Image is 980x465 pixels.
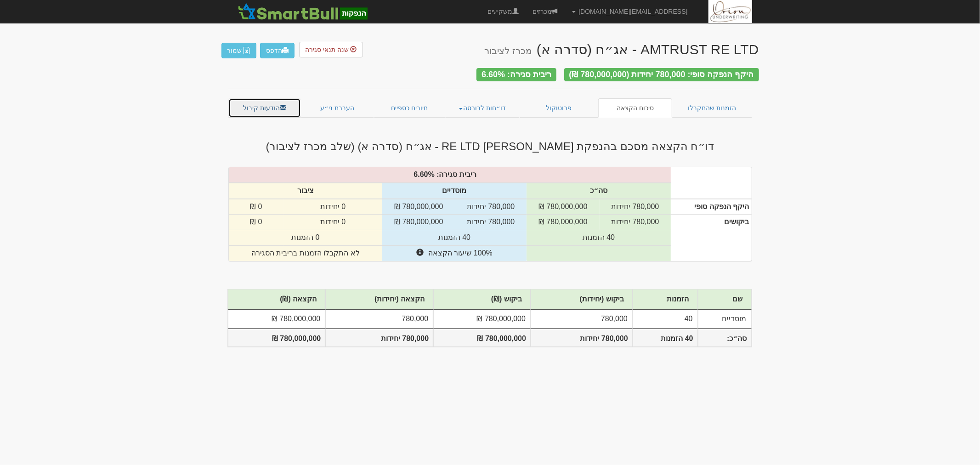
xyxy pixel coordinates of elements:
[228,98,301,118] a: הודעות קיבול
[436,170,476,178] strong: ריבית סגירה:
[235,2,370,21] img: SmartBull Logo
[633,310,698,329] td: 40
[229,199,284,215] td: 0 ₪
[301,98,374,118] a: העברת ני״ע
[455,199,527,215] td: 780,000 יחידות
[283,199,382,215] td: 0 יחידות
[698,310,752,329] td: מוסדיים
[325,289,433,310] th: הקצאה (יחידות)
[325,310,433,329] td: 780,000
[229,230,383,246] td: 0 הזמנות
[382,199,455,215] td: 780,000,000 ₪
[527,215,599,230] td: 780,000,000 ₪
[485,46,532,56] small: מכרז לציבור
[433,310,531,329] td: 780,000,000 ₪
[527,199,599,215] td: 780,000,000 ₪
[445,98,520,118] a: דו״חות לבורסה
[414,170,428,178] span: 6.60
[228,310,326,329] td: 780,000,000 ₪
[600,199,671,215] td: 780,000 יחידות
[224,170,676,180] div: %
[299,42,363,57] button: שנה תנאי סגירה
[600,215,671,230] td: 780,000 יחידות
[527,230,671,246] td: 40 הזמנות
[671,215,751,261] th: ביקושים
[633,289,698,310] th: הזמנות
[531,289,633,310] th: ביקוש (יחידות)
[698,329,752,347] th: סה״כ:
[382,230,527,246] td: 40 הזמנות
[221,43,256,58] button: שמור
[221,141,759,153] h3: דו״ח הקצאה מסכם בהנפקת [PERSON_NAME] RE LTD - אג״ח (סדרה א) (שלב מכרז לציבור)
[564,68,759,81] div: היקף הנפקה סופי: 780,000 יחידות (780,000,000 ₪)
[243,47,250,54] img: excel-file-white.png
[476,68,556,81] div: ריבית סגירה: 6.60%
[382,246,527,261] td: 100% שיעור הקצאה
[374,98,446,118] a: חיובים כספיים
[520,98,599,118] a: פרוטוקול
[433,329,531,347] th: 780,000,000 ₪
[229,246,383,261] td: לא התקבלו הזמנות בריבית הסגירה
[455,215,527,230] td: 780,000 יחידות
[382,215,455,230] td: 780,000,000 ₪
[698,289,752,310] th: שם
[260,43,295,58] a: הדפס
[382,183,527,199] th: מוסדיים
[325,329,433,347] th: 780,000 יחידות
[671,199,751,215] th: היקף הנפקה סופי
[305,46,349,53] span: שנה תנאי סגירה
[228,289,326,310] th: הקצאה (₪)
[531,310,633,329] td: 780,000
[433,289,531,310] th: ביקוש (₪)
[485,42,759,57] div: AMTRUST RE LTD - אג״ח (סדרה א)
[531,329,633,347] th: 780,000 יחידות
[229,215,284,230] td: 0 ₪
[527,183,671,199] th: סה״כ
[633,329,698,347] th: 40 הזמנות
[228,329,326,347] th: 780,000,000 ₪
[672,98,752,118] a: הזמנות שהתקבלו
[283,215,382,230] td: 0 יחידות
[229,183,383,199] th: ציבור
[598,98,672,118] a: סיכום הקצאה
